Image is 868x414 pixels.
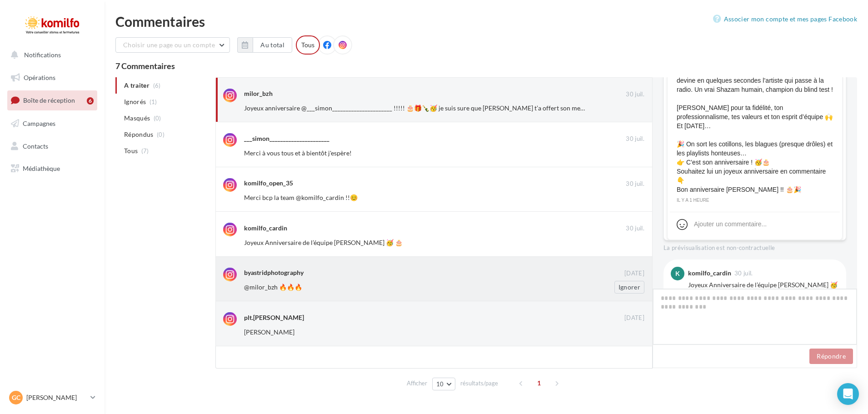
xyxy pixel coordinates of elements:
[24,74,55,81] span: Opérations
[809,349,853,364] button: Répondre
[5,114,99,133] a: Campagnes
[694,219,767,229] div: Ajouter un commentaire...
[124,97,146,106] span: Ignorés
[244,224,287,233] div: komilfo_cardin
[675,269,680,278] span: k
[244,134,329,143] div: ___simon______________________
[244,104,835,112] span: Joyeux anniversaire @___simon______________________ !!!!! 🎂🎁🍾🥳 je suis sure que [PERSON_NAME] t’a...
[5,90,99,110] a: Boîte de réception6
[626,135,644,143] span: 30 juil.
[626,90,644,99] span: 30 juil.
[677,219,688,230] svg: Emoji
[124,114,150,123] span: Masqués
[5,45,95,65] button: Notifications
[244,194,358,201] span: Merci bcp la team @komilfo_cardin !!😊
[124,130,154,139] span: Répondus
[614,281,644,294] button: Ignorer
[5,159,99,178] a: Médiathèque
[124,146,138,155] span: Tous
[626,180,644,188] span: 30 juil.
[837,383,859,405] div: Open Intercom Messenger
[23,120,55,127] span: Campagnes
[624,269,644,278] span: [DATE]
[624,314,644,322] span: [DATE]
[23,96,75,104] span: Boîte de réception
[5,137,99,156] a: Contacts
[87,97,94,105] div: 6
[157,131,165,138] span: (0)
[253,37,292,53] button: Au total
[532,376,546,390] span: 1
[244,89,273,98] div: milor_bzh
[713,14,857,25] a: Associer mon compte et mes pages Facebook
[115,62,857,70] div: 7 Commentaires
[460,379,498,388] span: résultats/page
[23,142,48,150] span: Contacts
[23,165,60,172] span: Médiathèque
[115,37,230,53] button: Choisir une page ou un compte
[626,224,644,233] span: 30 juil.
[244,283,302,291] span: @milor_bzh 🔥🔥🔥
[407,379,427,388] span: Afficher
[296,35,320,55] div: Tous
[663,240,846,252] div: La prévisualisation est non-contractuelle
[5,68,99,87] a: Opérations
[24,51,61,59] span: Notifications
[677,196,833,205] div: il y a 1 heure
[244,268,304,277] div: byastridphotography
[244,313,304,322] div: plt.[PERSON_NAME]
[244,239,403,246] span: Joyeux Anniversaire de l’équipe [PERSON_NAME] 🥳 🎂
[734,270,753,276] span: 30 juil.
[244,328,294,336] span: [PERSON_NAME]
[26,393,87,402] p: [PERSON_NAME]
[244,149,352,157] span: Merci à vous tous et à bientôt j'espère!
[436,380,444,388] span: 10
[12,393,20,402] span: GC
[141,147,149,155] span: (7)
[688,270,731,276] div: komilfo_cardin
[154,115,161,122] span: (0)
[150,98,157,105] span: (1)
[115,15,857,28] div: Commentaires
[432,378,455,390] button: 10
[244,179,293,188] div: komilfo_open_35
[237,37,292,53] button: Au total
[123,41,215,49] span: Choisir une page ou un compte
[7,389,97,406] a: GC [PERSON_NAME]
[688,280,839,299] div: Joyeux Anniversaire de l’équipe [PERSON_NAME] 🥳 🎂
